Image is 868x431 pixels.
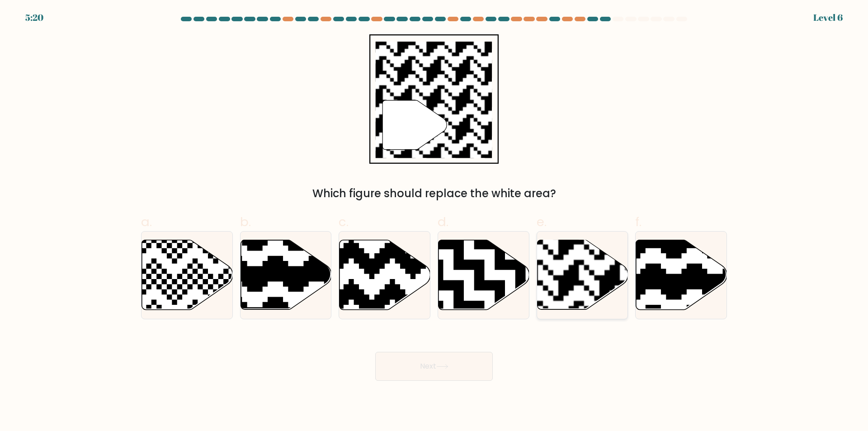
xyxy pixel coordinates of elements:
div: 5:20 [25,11,43,24]
span: a. [141,213,152,231]
span: d. [438,213,448,231]
div: Level 6 [813,11,843,24]
span: f. [635,213,642,231]
span: b. [240,213,251,231]
div: Which figure should replace the white area? [146,185,722,202]
button: Next [375,352,493,381]
span: c. [339,213,349,231]
span: e. [537,213,547,231]
g: " [382,100,447,150]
